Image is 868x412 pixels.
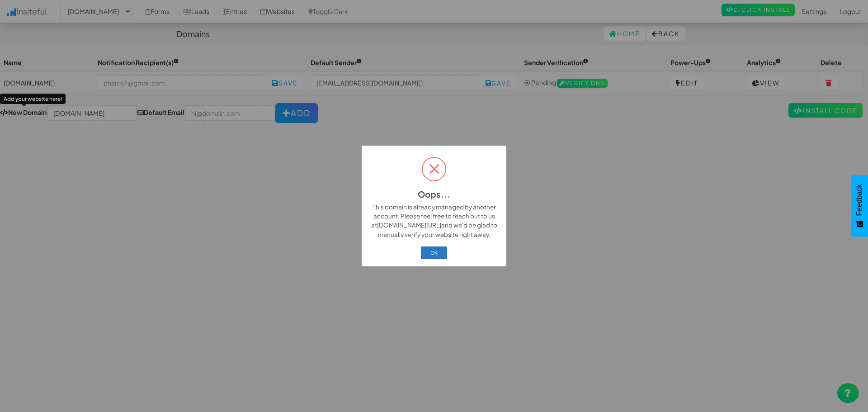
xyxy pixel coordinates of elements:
a: [DOMAIN_NAME][URL] [377,221,441,229]
div: This domain is already managed by another account. Please feel free to reach out to us at and we'... [368,203,501,239]
button: OK [421,246,448,259]
button: Feedback - Show survey [851,175,868,237]
span: Feedback [855,184,863,216]
h2: Oops... [418,190,450,199]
